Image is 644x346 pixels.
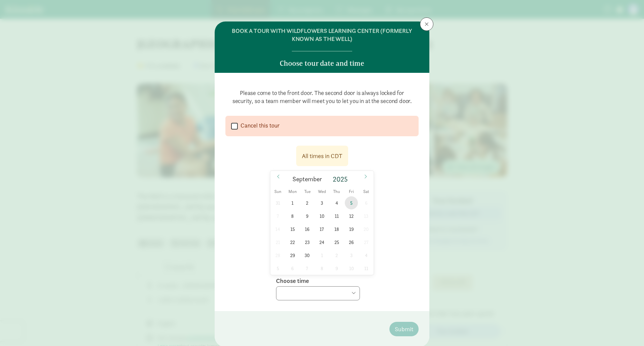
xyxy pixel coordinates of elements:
span: September 30, 2025 [301,249,314,262]
h6: BOOK A TOUR WITH WILDFLOWERS LEARNING CENTER (FORMERLY KNOWN AS THE WELL) [225,27,419,43]
span: September 10, 2025 [315,209,328,223]
span: September 15, 2025 [286,223,299,236]
span: September 12, 2025 [345,209,358,223]
label: Choose time [276,277,309,285]
h5: Choose tour date and time [280,59,364,67]
span: Wed [315,190,329,194]
span: September 26, 2025 [345,236,358,249]
span: September 23, 2025 [301,236,314,249]
span: October 1, 2025 [315,249,328,262]
span: Submit [395,325,413,334]
span: September 1, 2025 [286,196,299,209]
span: Sun [270,190,285,194]
span: September 24, 2025 [315,236,328,249]
span: September 25, 2025 [330,236,343,249]
span: Fri [344,190,359,194]
span: Sat [359,190,374,194]
span: September [292,176,322,183]
span: September 16, 2025 [301,223,314,236]
span: Thu [329,190,344,194]
span: September 11, 2025 [330,209,343,223]
span: September 5, 2025 [345,196,358,209]
span: September 29, 2025 [286,249,299,262]
div: All times in CDT [302,151,342,160]
button: Submit [389,322,419,336]
span: Tue [300,190,315,194]
span: September 17, 2025 [315,223,328,236]
span: September 18, 2025 [330,223,343,236]
label: Cancel this tour [238,121,280,130]
span: September 4, 2025 [330,196,343,209]
span: September 19, 2025 [345,223,358,236]
span: September 2, 2025 [301,196,314,209]
span: September 22, 2025 [286,236,299,249]
span: September 8, 2025 [286,209,299,223]
p: Please come to the front door. The second door is always locked for security, so a team member wi... [225,84,419,110]
span: September 9, 2025 [301,209,314,223]
span: September 3, 2025 [315,196,328,209]
span: Mon [285,190,300,194]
